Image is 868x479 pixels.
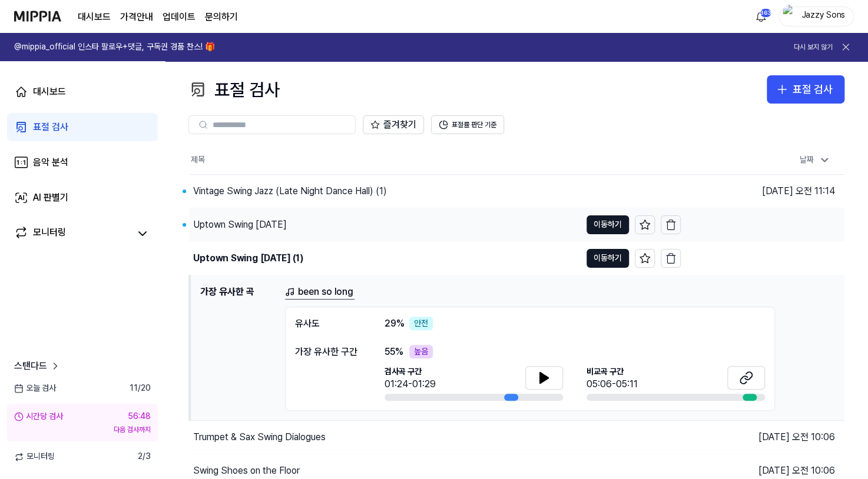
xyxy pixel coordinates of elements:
[409,317,433,331] div: 안전
[587,249,629,268] button: 이동하기
[120,10,153,24] button: 가격안내
[363,115,424,134] button: 즐겨찾기
[795,151,835,169] div: 날짜
[193,184,387,198] div: Vintage Swing Jazz (Late Night Dance Hall) (1)
[200,285,276,411] h1: 가장 유사한 곡
[385,345,403,359] span: 55 %
[188,75,280,104] div: 표절 검사
[767,75,844,104] button: 표절 검사
[800,9,846,22] div: Jazzy Sons
[33,225,66,242] div: 모니터링
[190,146,681,174] th: 제목
[193,218,287,232] div: Uptown Swing [DATE]
[163,10,196,24] a: 업데이트
[681,208,844,241] td: [DATE] 오전 11:14
[14,225,130,242] a: 모니터링
[193,464,300,478] div: Swing Shoes on the Floor
[193,430,326,444] div: Trumpet & Sax Swing Dialogues
[760,8,771,18] div: 363
[7,113,158,141] a: 표절 검사
[794,42,833,52] button: 다시 보지 않기
[778,6,854,26] button: profileJazzy Sons
[78,10,111,24] a: 대시보드
[783,5,797,28] img: profile
[33,120,68,134] div: 표절 검사
[751,7,770,26] button: 알림363
[193,251,303,265] div: Uptown Swing [DATE] (1)
[385,377,436,391] div: 01:24-01:29
[681,174,844,208] td: [DATE] 오전 11:14
[14,411,63,423] div: 시간당 검사
[681,241,844,275] td: [DATE] 오전 11:14
[7,184,158,212] a: AI 판별기
[14,41,215,53] h1: @mippia_official 인스타 팔로우+댓글, 구독권 경품 찬스! 🎁
[754,9,768,24] img: 알림
[409,345,433,359] div: 높음
[14,359,47,373] span: 스탠다드
[205,10,238,24] a: 문의하기
[681,421,844,454] td: [DATE] 오전 10:06
[138,451,151,463] span: 2 / 3
[14,425,151,435] div: 다음 검사까지
[385,366,436,378] span: 검사곡 구간
[33,191,68,205] div: AI 판별기
[587,377,638,391] div: 05:06-05:11
[33,155,68,169] div: 음악 분석
[587,215,629,234] button: 이동하기
[7,148,158,177] a: 음악 분석
[7,78,158,106] a: 대시보드
[285,285,355,300] a: been so long
[130,382,151,394] span: 11 / 20
[431,115,504,134] button: 표절률 판단 기준
[793,81,833,98] div: 표절 검사
[587,366,638,378] span: 비교곡 구간
[295,317,361,331] div: 유사도
[385,317,405,331] span: 29 %
[14,451,55,463] span: 모니터링
[14,382,56,394] span: 오늘 검사
[14,359,61,373] a: 스탠다드
[295,345,361,359] div: 가장 유사한 구간
[33,85,66,99] div: 대시보드
[128,411,151,423] div: 56:48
